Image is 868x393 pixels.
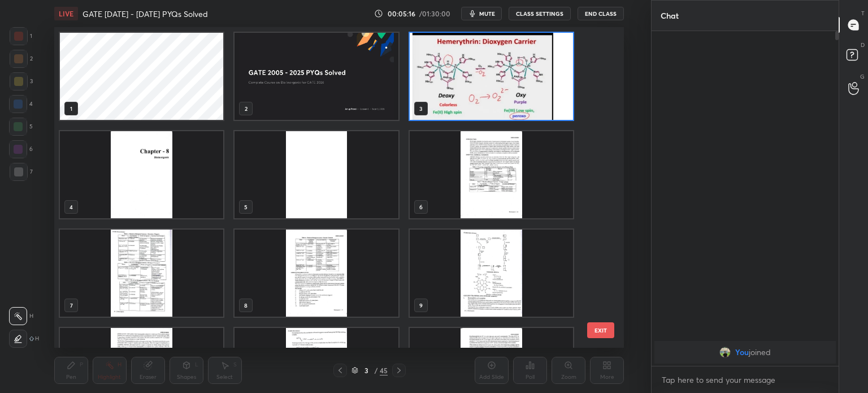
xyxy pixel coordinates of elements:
[409,230,572,317] img: 1756883255DW4DGF.pdf
[83,8,208,19] h4: GATE [DATE] - [DATE] PYQs Solved
[60,230,223,317] img: 1756883255DW4DGF.pdf
[29,313,33,319] p: H
[461,7,502,20] button: mute
[587,322,614,338] button: EXIT
[374,367,377,374] div: /
[10,27,32,45] div: 1
[235,230,398,317] img: 1756883255DW4DGF.pdf
[10,50,33,68] div: 2
[235,131,398,218] img: 1756883255DW4DGF.pdf
[361,367,372,374] div: 3
[54,7,78,20] div: LIVE
[861,41,865,49] p: D
[860,72,865,81] p: G
[54,27,604,348] div: grid
[652,339,839,366] div: grid
[60,131,223,218] img: 1756883255DW4DGF.pdf
[10,72,33,90] div: 3
[35,336,39,342] p: H
[380,365,388,375] div: 45
[409,33,572,120] img: 17568830835U6D6F.jpg
[409,131,572,218] img: 1756883255DW4DGF.pdf
[29,336,34,341] img: shiftIcon.72a6c929.svg
[749,348,771,357] span: joined
[9,140,33,158] div: 6
[719,347,731,358] img: 2782fdca8abe4be7a832ca4e3fcd32a4.jpg
[479,10,495,18] span: mute
[10,163,33,181] div: 7
[9,95,33,113] div: 4
[652,1,688,31] p: Chat
[9,118,33,136] div: 5
[735,348,749,357] span: You
[861,9,865,18] p: T
[235,33,398,120] img: f3635c98-8893-11f0-86ae-e6a48cebf859.jpg
[509,7,571,20] button: CLASS SETTINGS
[578,7,624,20] button: End Class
